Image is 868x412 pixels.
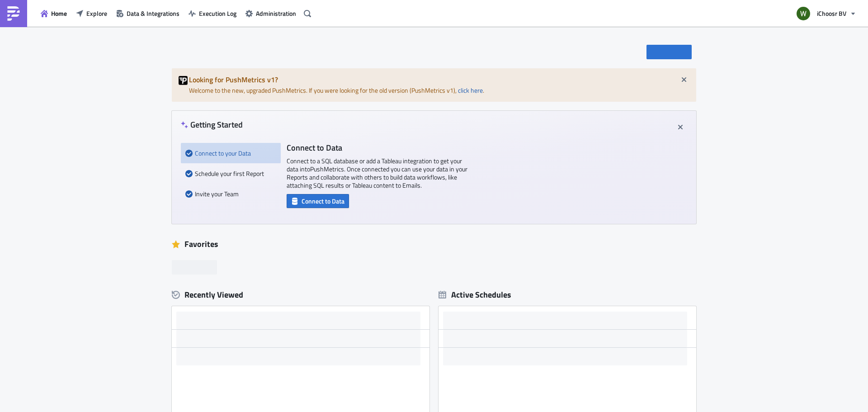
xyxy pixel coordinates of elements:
h5: Looking for PushMetrics v1? [189,76,689,83]
div: Recently Viewed [172,288,429,302]
div: Invite your Team [185,184,273,204]
span: Data & Integrations [127,9,179,18]
button: Explore [71,6,112,20]
span: Home [51,9,67,18]
h4: Getting Started [181,120,243,129]
img: Avatar [796,6,811,21]
div: Connect to your Data [185,143,273,163]
img: PushMetrics [6,6,21,21]
button: Administration [241,6,301,20]
button: Execution Log [184,6,241,20]
span: Execution Log [199,9,236,18]
div: Active Schedules [439,289,511,300]
p: Connect to a SQL database or add a Tableau integration to get your data into PushMetrics . Once c... [287,157,467,189]
button: Connect to Data [287,194,349,208]
span: Administration [256,9,296,18]
div: Welcome to the new, upgraded PushMetrics. If you were looking for the old version (PushMetrics v1... [172,68,696,102]
span: iChoosr BV [817,9,846,18]
div: Schedule your first Report [185,163,273,184]
span: Connect to Data [302,196,344,206]
h4: Connect to Data [287,143,467,152]
a: click here [458,85,483,95]
a: Connect to Data [287,195,349,205]
button: Home [36,6,71,20]
button: Data & Integrations [112,6,184,20]
button: iChoosr BV [791,4,861,24]
span: Explore [86,9,107,18]
div: Favorites [172,237,696,251]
